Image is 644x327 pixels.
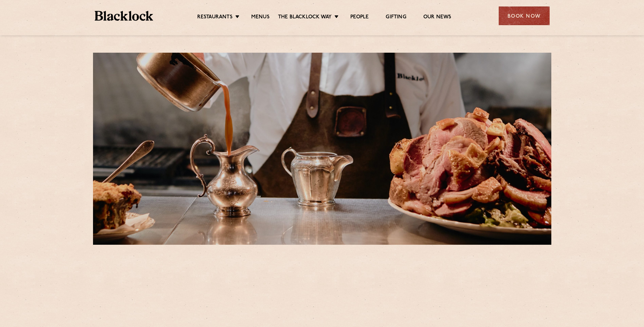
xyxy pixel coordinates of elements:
a: Gifting [386,14,406,21]
a: The Blacklock Way [278,14,332,21]
a: People [350,14,369,21]
a: Restaurants [197,14,233,21]
div: Book Now [499,6,550,25]
a: Our News [423,14,452,21]
a: Menus [251,14,270,21]
img: BL_Textured_Logo-footer-cropped.svg [95,11,153,21]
